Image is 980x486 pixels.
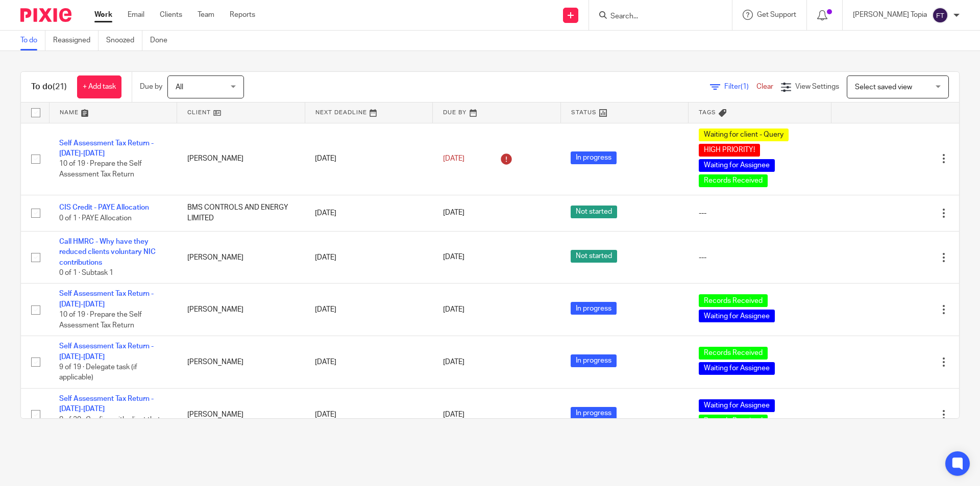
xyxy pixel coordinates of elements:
input: Search [609,12,701,21]
div: --- [699,208,821,218]
span: In progress [571,151,617,164]
a: + Add task [77,75,121,98]
a: Email [128,10,144,20]
a: Team [198,10,214,20]
span: Records Received [699,174,768,187]
span: View Settings [795,83,839,90]
a: Self Assessment Tax Return - [DATE]-[DATE] [59,140,154,157]
span: (1) [741,83,749,90]
a: CIS Credit - PAYE Allocation [59,204,149,211]
td: [PERSON_NAME] [177,231,305,284]
img: Pixie [20,8,71,22]
td: [DATE] [305,284,433,336]
span: [DATE] [443,411,464,418]
a: Self Assessment Tax Return - [DATE]-[DATE] [59,343,154,360]
a: Clients [160,10,182,20]
span: In progress [571,302,617,315]
a: Work [94,10,112,20]
span: [DATE] [443,155,464,162]
span: Not started [571,250,617,263]
span: Filter [724,83,756,90]
a: Reports [230,10,255,20]
a: Done [150,31,175,50]
td: [DATE] [305,389,433,441]
span: HIGH PRIORITY! [699,144,760,157]
td: BMS CONTROLS AND ENERGY LIMITED [177,195,305,231]
a: Reassigned [53,31,99,50]
p: [PERSON_NAME] Topia [853,10,927,20]
span: Select saved view [855,84,912,91]
p: Due by [140,82,162,92]
span: 0 of 1 · Subtask 1 [59,269,113,276]
span: In progress [571,354,617,367]
span: 10 of 19 · Prepare the Self Assessment Tax Return [59,161,142,178]
img: svg%3E [932,7,948,23]
a: Snoozed [106,31,142,50]
span: Waiting for Assignee [699,399,775,412]
span: (21) [53,83,67,91]
span: Records Received [699,415,768,427]
a: Self Assessment Tax Return - [DATE]-[DATE] [59,290,154,308]
div: --- [699,252,821,263]
span: [DATE] [443,254,464,261]
span: 0 of 1 · PAYE Allocation [59,215,132,222]
span: 10 of 19 · Prepare the Self Assessment Tax Return [59,311,142,329]
span: All [176,84,183,91]
span: [DATE] [443,306,464,313]
span: Waiting for client - Query [699,129,789,141]
td: [PERSON_NAME] [177,336,305,389]
span: Records Received [699,347,768,360]
td: [DATE] [305,195,433,231]
span: Waiting for Assignee [699,310,775,322]
span: Waiting for Assignee [699,159,775,172]
span: Tags [699,110,716,115]
span: [DATE] [443,210,464,217]
td: [DATE] [305,231,433,284]
span: In progress [571,407,617,420]
span: Get Support [757,11,796,18]
td: [PERSON_NAME] [177,389,305,441]
td: [DATE] [305,336,433,389]
span: Waiting for Assignee [699,362,775,375]
span: 9 of 19 · Delegate task (if applicable) [59,364,137,381]
a: Clear [756,83,773,90]
td: [PERSON_NAME] [177,284,305,336]
a: Self Assessment Tax Return - [DATE]-[DATE] [59,395,154,413]
span: 8 of 20 · Confirm with client that all information has been received [59,416,164,434]
td: [DATE] [305,123,433,195]
span: Records Received [699,294,768,307]
td: [PERSON_NAME] [177,123,305,195]
span: [DATE] [443,359,464,366]
a: To do [20,31,45,50]
a: Call HMRC - Why have they reduced clients voluntary NIC contributions [59,238,156,266]
span: Not started [571,206,617,218]
h1: To do [31,82,67,92]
